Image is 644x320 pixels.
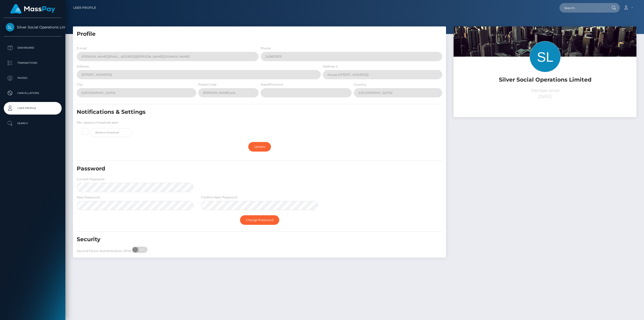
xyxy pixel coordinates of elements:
a: Update [248,142,271,152]
label: Postal Code [198,82,217,87]
a: User Profile [73,3,96,13]
p: Search [6,120,60,127]
p: Cancellations [6,89,60,97]
a: Payees [4,72,62,84]
label: Min. balance threshold alert [77,120,118,125]
a: Change Password [240,215,279,225]
p: User Profile [6,104,60,112]
a: Search [4,117,62,130]
p: Dashboard [6,44,60,52]
p: Member since [DATE] [457,88,633,100]
label: E-mail [77,46,87,51]
label: New Password [77,195,100,200]
h5: Notifications & Settings [77,108,383,116]
h5: Password [77,165,383,173]
label: Address [77,64,89,69]
label: Address 2 [323,64,338,69]
label: Phone [261,46,271,51]
a: Dashboard [4,42,62,54]
img: Silver Social Operations Limited [6,23,14,31]
label: Country [354,82,366,87]
label: Second Factor Authentication (2FA) [77,249,131,253]
img: ... [454,26,636,148]
label: City [77,82,83,87]
img: MassPay Logo [10,4,55,14]
a: Transactions [4,57,62,69]
span: Silver Social Operations Limited [4,25,62,29]
input: Search... [559,3,607,13]
h5: Silver Social Operations Limited [457,76,633,84]
h5: Profile [77,30,442,38]
label: Current Password [77,177,104,182]
a: User Profile [4,102,62,115]
h5: Security [77,236,383,243]
label: Confirm New Password [201,195,237,200]
p: Payees [6,74,60,82]
span: OFF [135,247,148,253]
label: State/Province [261,82,283,87]
a: Cancellations [4,87,62,99]
p: Transactions [6,59,60,67]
